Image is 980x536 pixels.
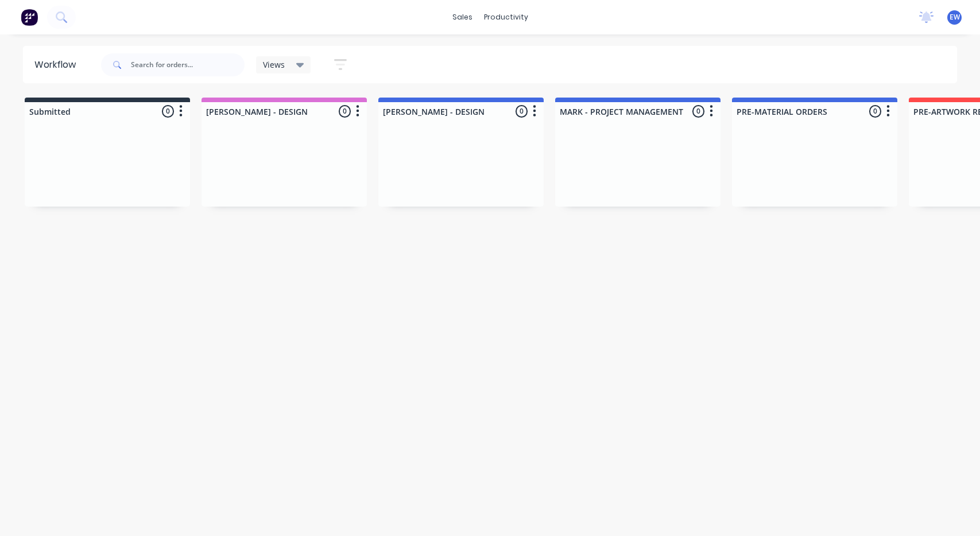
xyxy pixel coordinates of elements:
[21,9,38,26] img: Factory
[950,12,960,22] span: EW
[447,9,478,26] div: sales
[131,53,245,76] input: Search for orders...
[263,59,285,71] span: Views
[478,9,534,26] div: productivity
[34,58,82,72] div: Workflow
